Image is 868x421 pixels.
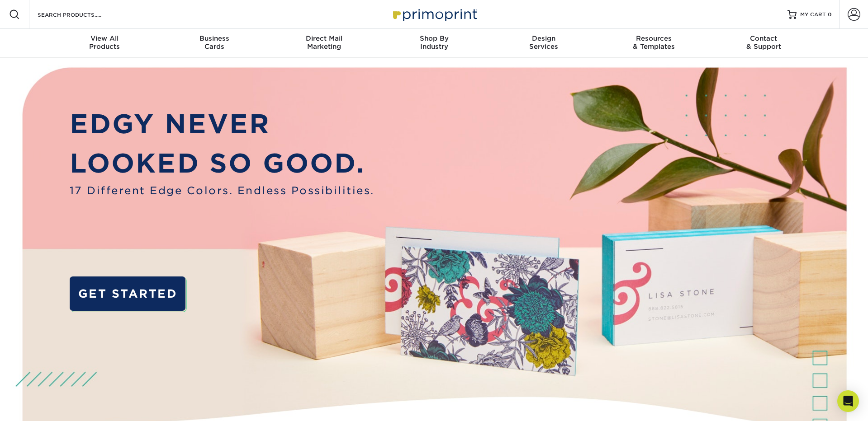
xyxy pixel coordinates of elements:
[269,29,379,58] a: Direct MailMarketing
[70,183,375,199] span: 17 Different Edge Colors. Endless Possibilities.
[37,9,125,20] input: SEARCH PRODUCTS.....
[599,29,709,58] a: Resources& Templates
[828,11,832,18] span: 0
[489,34,599,51] div: Services
[709,29,819,58] a: Contact& Support
[379,29,489,58] a: Shop ByIndustry
[389,5,479,24] img: Primoprint
[50,34,160,42] span: View All
[70,105,375,144] p: EDGY NEVER
[70,276,186,311] a: GET STARTED
[269,34,379,51] div: Marketing
[379,34,489,42] span: Shop By
[70,144,375,183] p: LOOKED SO GOOD.
[709,34,819,51] div: & Support
[599,34,709,51] div: & Templates
[837,390,859,412] div: Open Intercom Messenger
[800,11,826,19] span: MY CART
[489,29,599,58] a: DesignServices
[599,34,709,42] span: Resources
[50,34,160,51] div: Products
[709,34,819,42] span: Contact
[159,34,269,51] div: Cards
[379,34,489,51] div: Industry
[489,34,599,42] span: Design
[159,34,269,42] span: Business
[159,29,269,58] a: BusinessCards
[50,29,160,58] a: View AllProducts
[269,34,379,42] span: Direct Mail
